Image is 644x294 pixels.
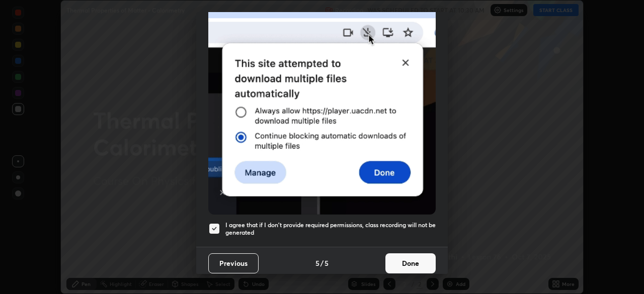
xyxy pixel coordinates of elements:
h4: / [320,258,324,268]
h5: I agree that if I don't provide required permissions, class recording will not be generated [225,221,436,237]
h4: 5 [315,258,319,268]
button: Previous [208,253,259,273]
h4: 5 [325,258,329,268]
button: Done [385,253,436,273]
